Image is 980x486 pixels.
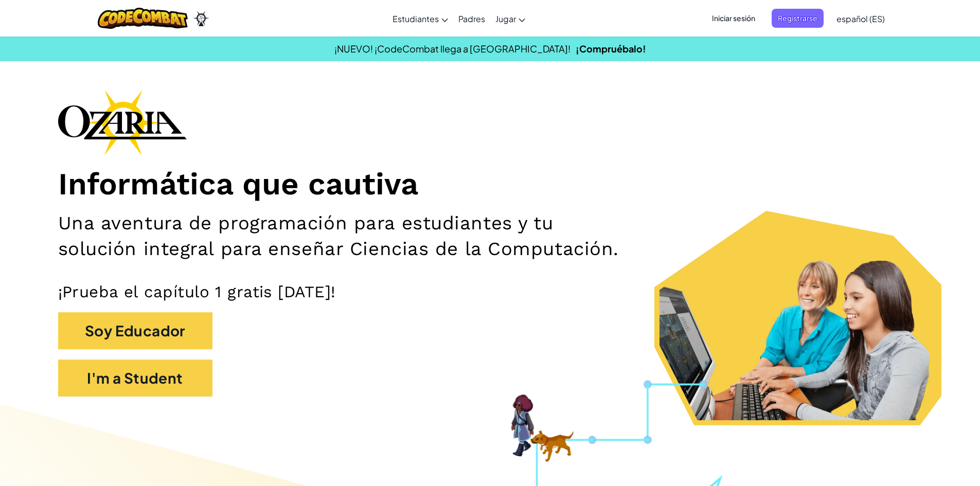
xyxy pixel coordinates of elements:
[490,5,530,32] a: Jugar
[334,43,571,55] span: ¡NUEVO! ¡CodeCombat llega a [GEOGRAPHIC_DATA]!
[193,11,209,26] img: Ozaria
[393,13,439,24] span: Estudiantes
[58,282,922,302] p: ¡Prueba el capítulo 1 gratis [DATE]!
[58,312,212,349] button: Soy Educador
[836,13,885,24] span: español (ES)
[772,9,824,28] button: Registrarse
[58,89,187,155] img: Ozaria branding logo
[706,9,761,28] button: Iniciar sesión
[576,43,646,55] a: ¡Compruébalo!
[98,8,188,29] img: CodeCombat logo
[453,5,490,32] a: Padres
[387,5,453,32] a: Estudiantes
[495,13,516,24] span: Jugar
[58,359,212,397] button: I'm a Student
[831,5,890,32] a: español (ES)
[58,166,922,203] h1: Informática que cautiva
[58,210,637,261] h2: Una aventura de programación para estudiantes y tu solución integral para enseñar Ciencias de la ...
